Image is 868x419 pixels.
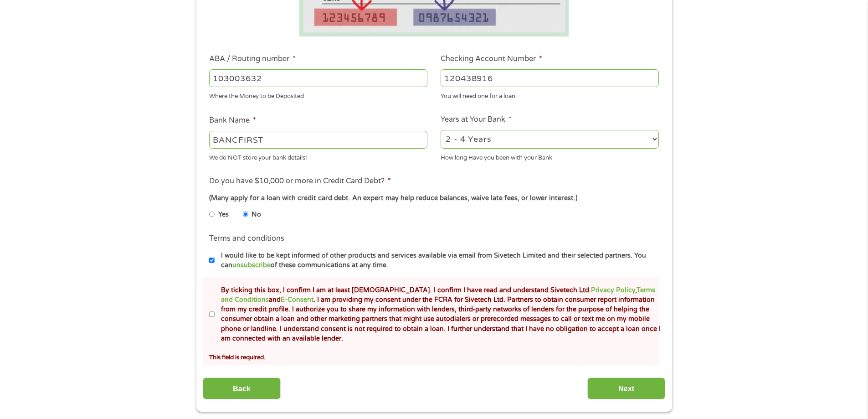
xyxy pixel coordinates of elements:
[215,251,662,270] label: I would like to be kept informed of other products and services available via email from Sivetech...
[441,115,512,124] label: Years at Your Bank
[218,210,229,220] label: Yes
[221,286,655,304] a: Terms and Conditions
[441,150,659,162] div: How long Have you been with your Bank
[209,176,391,186] label: Do you have $10,000 or more in Credit Card Debt?
[209,193,658,203] div: (Many apply for a loan with credit card debt. An expert may help reduce balances, waive late fees...
[281,296,313,304] a: E-Consent
[209,350,658,362] div: This field is required.
[203,378,281,400] input: Back
[209,88,427,101] div: Where the Money to be Deposited
[587,378,665,400] input: Next
[209,54,296,64] label: ABA / Routing number
[209,69,427,87] input: 263177916
[209,234,284,243] label: Terms and conditions
[209,150,427,162] div: We do NOT store your bank details!
[441,88,659,101] div: You will need one for a loan.
[209,116,256,125] label: Bank Name
[441,69,659,87] input: 345634636
[591,286,635,294] a: Privacy Policy
[232,261,271,269] a: unsubscribe
[252,210,261,220] label: No
[215,285,662,344] label: By ticking this box, I confirm I am at least [DEMOGRAPHIC_DATA]. I confirm I have read and unders...
[441,54,542,64] label: Checking Account Number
